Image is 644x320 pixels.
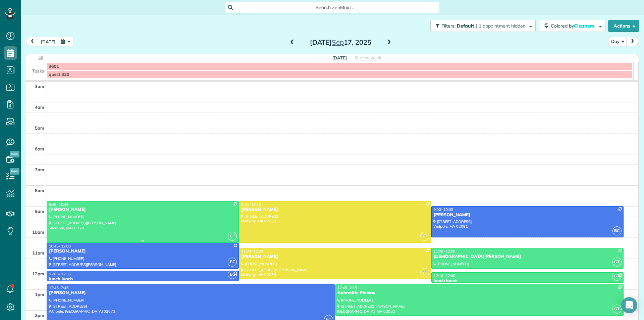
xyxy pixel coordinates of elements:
[35,104,44,110] span: 4am
[612,272,622,281] span: GT
[49,64,59,69] span: 3601
[612,226,622,235] span: BC
[476,23,526,29] span: | 1 appointment hidden
[241,207,429,213] div: [PERSON_NAME]
[228,258,237,267] span: BC
[551,23,597,29] span: Colored by
[241,202,261,207] span: 8:45 - 10:45
[299,39,382,46] h2: [DATE] 17, 2025
[35,84,44,89] span: 3am
[241,254,429,260] div: [PERSON_NAME]
[49,290,333,296] div: [PERSON_NAME]
[430,20,536,32] button: Filters: Default | 1 appointment hidden
[10,168,19,175] span: New
[32,250,44,256] span: 11am
[49,285,68,290] span: 12:45 - 2:45
[420,268,429,277] span: YT
[337,290,622,296] div: Aphrodite Plakias
[49,72,69,77] span: quest 820
[49,244,71,248] span: 10:45 - 12:00
[457,23,475,29] span: Default
[626,37,639,46] button: next
[433,212,622,218] div: [PERSON_NAME]
[10,151,19,157] span: New
[241,249,263,254] span: 11:00 - 12:30
[228,270,237,279] span: BC
[420,232,429,241] span: YT
[433,278,622,284] div: lunch lunch
[35,146,44,151] span: 6am
[26,37,39,46] button: prev
[38,37,58,46] button: [DATE]
[32,229,44,235] span: 10am
[49,248,237,254] div: [PERSON_NAME]
[32,271,44,276] span: 12pm
[441,23,455,29] span: Filters:
[612,258,622,267] span: GT
[608,20,639,32] button: Actions
[539,20,605,32] button: Colored byCleaners
[612,305,622,314] span: GT
[574,23,595,29] span: Cleaners
[434,273,455,278] span: 12:10 - 12:40
[35,209,44,214] span: 9am
[360,55,381,60] span: View week
[49,207,237,213] div: [PERSON_NAME]
[332,38,344,46] span: Sep
[621,297,637,313] div: Open Intercom Messenger
[228,232,237,241] span: GT
[35,188,44,193] span: 8am
[35,167,44,172] span: 7am
[35,125,44,131] span: 5am
[434,207,453,212] span: 9:00 - 10:30
[332,55,347,60] span: [DATE]
[35,313,44,318] span: 2pm
[49,276,237,282] div: lunch lunch
[608,37,627,46] button: Day
[337,285,357,290] span: 12:45 - 2:15
[49,202,68,207] span: 8:45 - 10:45
[434,249,455,254] span: 11:00 - 12:00
[49,272,71,276] span: 12:05 - 12:35
[427,20,536,32] a: Filters: Default | 1 appointment hidden
[433,254,622,260] div: [DEMOGRAPHIC_DATA][PERSON_NAME]
[35,292,44,297] span: 1pm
